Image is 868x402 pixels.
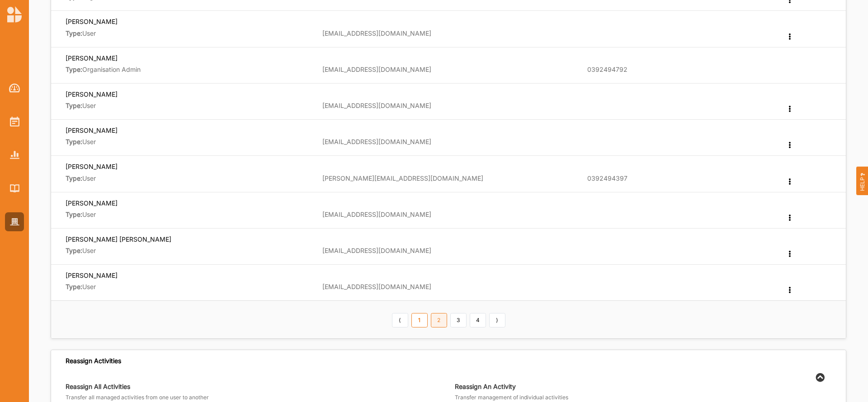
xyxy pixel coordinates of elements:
img: Library [10,184,19,192]
label: [PERSON_NAME] [66,162,118,171]
b: Type: [66,247,82,254]
a: 2 [431,313,447,327]
label: [PERSON_NAME] [66,17,118,26]
img: Reports [10,151,19,159]
label: Organisation Admin [66,65,310,74]
a: Organisation [5,212,24,231]
label: User [66,102,310,110]
img: Activities [10,117,19,126]
label: User [66,138,310,146]
label: [PERSON_NAME] [66,271,118,280]
label: Reassign All Activities [66,383,448,391]
label: [PERSON_NAME] [66,54,118,62]
label: [PERSON_NAME] [66,199,118,207]
label: [EMAIL_ADDRESS][DOMAIN_NAME] [322,29,431,37]
label: [EMAIL_ADDRESS][DOMAIN_NAME] [322,102,431,110]
a: Library [5,179,24,198]
label: [EMAIL_ADDRESS][DOMAIN_NAME] [322,65,431,74]
label: User [66,247,310,255]
img: logo [7,6,22,23]
label: Reassign An Activity [455,383,831,391]
a: 1 [411,313,428,327]
label: User [66,29,310,37]
b: Type: [66,283,82,290]
label: [EMAIL_ADDRESS][DOMAIN_NAME] [322,283,431,291]
a: Dashboard [5,79,24,98]
b: Type: [66,29,82,37]
b: Type: [66,210,82,218]
label: [PERSON_NAME][EMAIL_ADDRESS][DOMAIN_NAME] [322,174,483,182]
label: [EMAIL_ADDRESS][DOMAIN_NAME] [322,138,431,146]
label: [PERSON_NAME] [66,90,118,98]
div: Reassign Activities [66,357,121,365]
a: 3 [450,313,467,327]
b: Type: [66,174,82,182]
label: User [66,174,310,182]
img: Organisation [10,218,19,226]
label: [PERSON_NAME] [PERSON_NAME] [66,235,171,243]
label: 0392494397 [587,174,627,182]
a: Previous item [392,313,408,327]
b: Type: [66,102,82,109]
label: Transfer management of individual activities [455,394,831,401]
label: User [66,283,310,291]
label: Transfer all managed activities from one user to another [66,394,448,401]
a: Reports [5,145,24,164]
div: Pagination Navigation [390,312,507,327]
a: Next item [489,313,505,327]
b: Type: [66,138,82,145]
img: Dashboard [9,84,20,93]
b: Type: [66,65,82,73]
label: User [66,210,310,219]
label: [EMAIL_ADDRESS][DOMAIN_NAME] [322,247,431,255]
label: [PERSON_NAME] [66,126,118,135]
label: [EMAIL_ADDRESS][DOMAIN_NAME] [322,210,431,219]
a: Activities [5,112,24,131]
a: 4 [470,313,486,327]
label: 0392494792 [587,65,627,74]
